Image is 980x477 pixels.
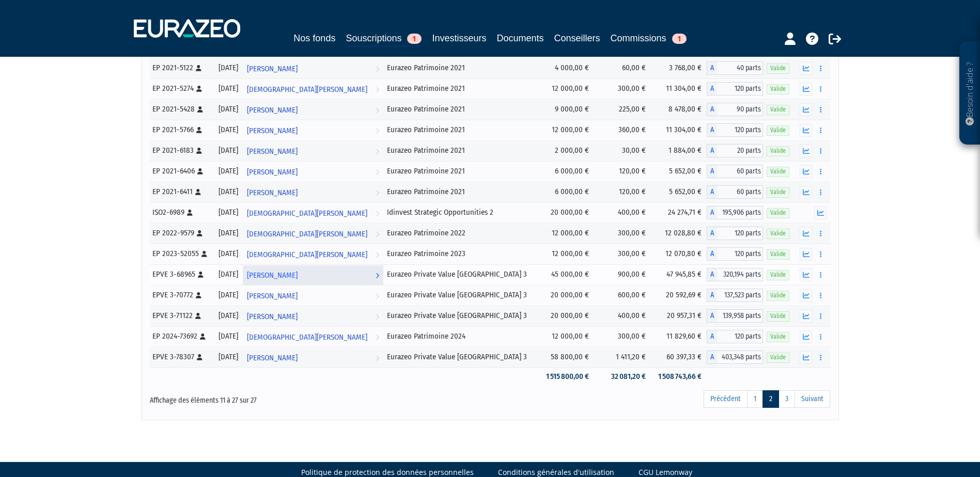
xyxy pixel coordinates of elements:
[539,182,594,202] td: 6 000,00 €
[195,313,201,319] i: [Français] Personne physique
[376,183,379,202] i: Voir l'investisseur
[707,247,763,261] div: A - Eurazeo Patrimoine 2023
[387,104,536,115] div: Eurazeo Patrimoine 2021
[717,103,763,116] span: 90 parts
[197,106,203,113] i: [Français] Personne physique
[707,61,717,75] span: A
[707,351,763,364] div: A - Eurazeo Private Value Europe 3
[247,245,367,264] span: [DEMOGRAPHIC_DATA][PERSON_NAME]
[134,19,240,38] img: 1732889491-logotype_eurazeo_blanc_rvb.png
[594,244,651,264] td: 300,00 €
[594,99,651,120] td: 225,00 €
[218,145,239,156] div: [DATE]
[707,206,717,219] span: A
[767,105,789,115] span: Valide
[247,225,367,244] span: [DEMOGRAPHIC_DATA][PERSON_NAME]
[704,390,748,408] a: Précédent
[376,266,379,285] i: Voir l'investisseur
[651,99,706,120] td: 8 478,00 €
[594,140,651,161] td: 30,00 €
[387,269,536,280] div: Eurazeo Private Value [GEOGRAPHIC_DATA] 3
[539,347,594,368] td: 58 800,00 €
[767,353,789,362] span: Valide
[539,306,594,326] td: 20 000,00 €
[539,368,594,386] td: 1 515 800,00 €
[707,309,717,323] span: A
[387,186,536,197] div: Eurazeo Patrimoine 2021
[152,352,211,362] div: EPVE 3-78307
[651,264,706,285] td: 47 945,85 €
[243,78,383,99] a: [DEMOGRAPHIC_DATA][PERSON_NAME]
[376,328,379,347] i: Voir l'investisseur
[707,330,717,343] span: A
[243,326,383,347] a: [DEMOGRAPHIC_DATA][PERSON_NAME]
[795,390,830,408] a: Suivant
[767,332,789,342] span: Valide
[376,204,379,223] i: Voir l'investisseur
[651,202,706,223] td: 24 274,71 €
[152,207,211,218] div: ISO2-6989
[539,78,594,99] td: 12 000,00 €
[539,202,594,223] td: 20 000,00 €
[387,62,536,73] div: Eurazeo Patrimoine 2021
[247,142,298,161] span: [PERSON_NAME]
[707,351,717,364] span: A
[152,310,211,321] div: EPVE 3-71122
[152,186,211,197] div: EP 2021-6411
[717,185,763,199] span: 60 parts
[651,306,706,326] td: 20 957,31 €
[767,125,789,135] span: Valide
[152,290,211,300] div: EPVE 3-70772
[152,145,211,156] div: EP 2021-6183
[376,80,379,99] i: Voir l'investisseur
[767,63,789,73] span: Valide
[376,142,379,161] i: Voir l'investisseur
[376,348,379,368] i: Voir l'investisseur
[651,182,706,202] td: 5 652,00 €
[243,285,383,306] a: [PERSON_NAME]
[539,58,594,78] td: 4 000,00 €
[594,326,651,347] td: 300,00 €
[539,99,594,120] td: 9 000,00 €
[243,264,383,285] a: [PERSON_NAME]
[376,163,379,182] i: Voir l'investisseur
[672,34,687,44] span: 1
[243,58,383,78] a: [PERSON_NAME]
[152,62,211,73] div: EP 2021-5122
[387,331,536,342] div: Eurazeo Patrimoine 2024
[594,58,651,78] td: 60,00 €
[218,331,239,342] div: [DATE]
[767,84,789,94] span: Valide
[387,352,536,362] div: Eurazeo Private Value [GEOGRAPHIC_DATA] 3
[707,103,763,116] div: A - Eurazeo Patrimoine 2021
[717,144,763,157] span: 20 parts
[243,347,383,368] a: [PERSON_NAME]
[200,333,206,340] i: [Français] Personne physique
[387,207,536,218] div: Idinvest Strategic Opportunities 2
[247,101,298,120] span: [PERSON_NAME]
[651,161,706,182] td: 5 652,00 €
[594,285,651,306] td: 600,00 €
[218,83,239,94] div: [DATE]
[651,326,706,347] td: 11 829,60 €
[196,127,202,133] i: [Français] Personne physique
[196,65,201,71] i: [Français] Personne physique
[767,229,789,239] span: Valide
[651,223,706,244] td: 12 028,80 €
[293,31,335,45] a: Nos fonds
[432,31,486,45] a: Investisseurs
[717,330,763,343] span: 120 parts
[197,354,203,360] i: [Français] Personne physique
[651,120,706,140] td: 11 304,00 €
[247,204,367,223] span: [DEMOGRAPHIC_DATA][PERSON_NAME]
[150,389,425,406] div: Affichage des éléments 11 à 27 sur 27
[767,291,789,300] span: Valide
[387,310,536,321] div: Eurazeo Private Value [GEOGRAPHIC_DATA] 3
[152,269,211,280] div: EPVE 3-68965
[717,206,763,219] span: 195,906 parts
[187,210,193,216] i: [Français] Personne physique
[707,103,717,116] span: A
[243,140,383,161] a: [PERSON_NAME]
[554,31,600,45] a: Conseillers
[717,268,763,281] span: 320,194 parts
